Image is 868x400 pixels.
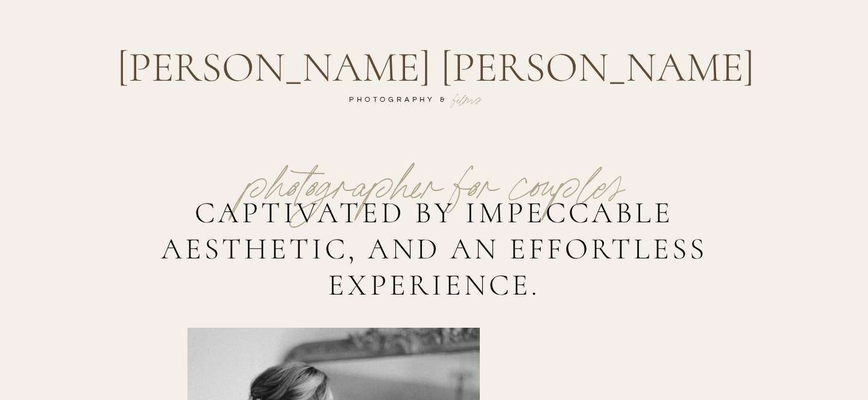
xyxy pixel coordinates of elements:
[4,46,867,80] a: [PERSON_NAME] [PERSON_NAME]
[283,81,651,100] h2: films
[72,126,795,225] p: photographer for couples
[214,93,582,112] h2: Photography &
[72,195,795,312] p: captivated by impeccable aesthetic, and an effortless experience.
